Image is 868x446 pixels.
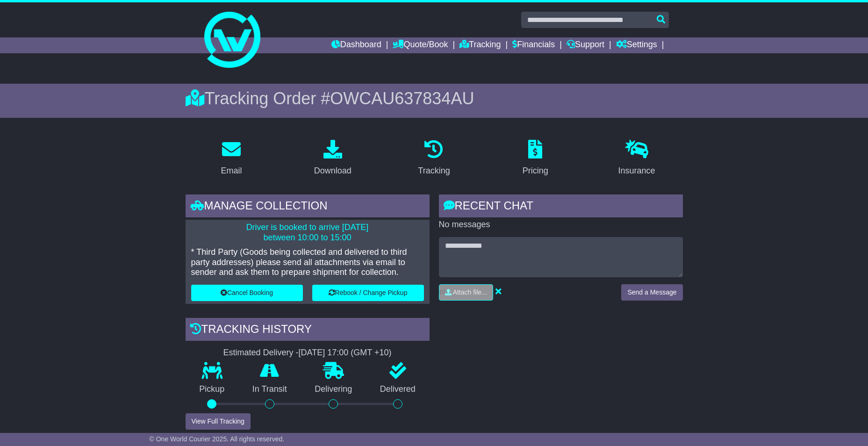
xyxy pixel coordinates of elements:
a: Insurance [612,137,661,180]
a: Download [308,137,358,180]
div: Tracking [418,165,450,177]
p: * Third Party (Goods being collected and delivered to third party addresses) please send all atta... [191,247,424,278]
button: View Full Tracking [186,413,251,430]
button: Cancel Booking [191,285,303,301]
a: Financials [512,37,555,53]
a: Settings [616,37,657,53]
div: Manage collection [186,194,430,220]
div: Pricing [523,165,548,177]
a: Tracking [459,37,501,53]
p: In Transit [238,384,301,395]
div: RECENT CHAT [439,194,683,220]
p: Delivered [366,384,430,395]
span: © One World Courier 2025. All rights reserved. [150,435,285,443]
button: Rebook / Change Pickup [312,285,424,301]
div: Tracking Order # [186,88,683,108]
div: Insurance [618,165,655,177]
button: Send a Message [621,284,682,301]
a: Dashboard [331,37,381,53]
p: No messages [439,220,683,230]
a: Pricing [516,137,554,180]
span: OWCAU637834AU [330,89,474,108]
p: Driver is booked to arrive [DATE] between 10:00 to 15:00 [191,223,424,243]
div: Email [221,165,242,177]
a: Support [567,37,604,53]
a: Tracking [412,137,456,180]
p: Delivering [301,384,366,395]
div: Tracking history [186,318,430,343]
p: Pickup [186,384,239,395]
div: [DATE] 17:00 (GMT +10) [299,348,392,358]
a: Quote/Book [393,37,448,53]
a: Email [215,137,248,180]
div: Download [314,165,352,177]
div: Estimated Delivery - [186,348,430,358]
